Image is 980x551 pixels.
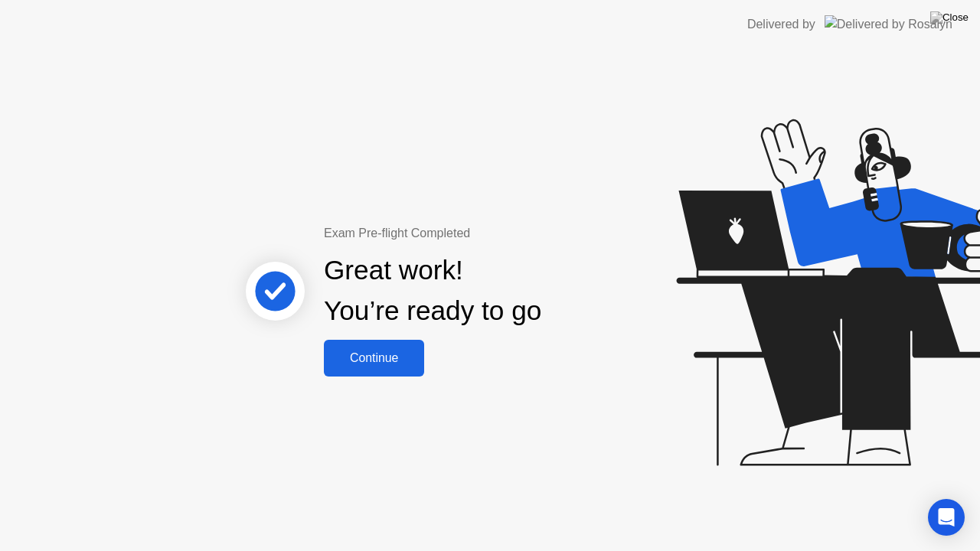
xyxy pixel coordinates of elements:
div: Delivered by [747,15,815,34]
button: Continue [324,340,424,377]
div: Exam Pre-flight Completed [324,224,640,243]
img: Close [930,11,969,24]
div: Open Intercom Messenger [928,499,965,536]
img: Delivered by Rosalyn [825,15,952,33]
div: Continue [328,351,420,365]
div: Great work! You’re ready to go [324,250,541,331]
